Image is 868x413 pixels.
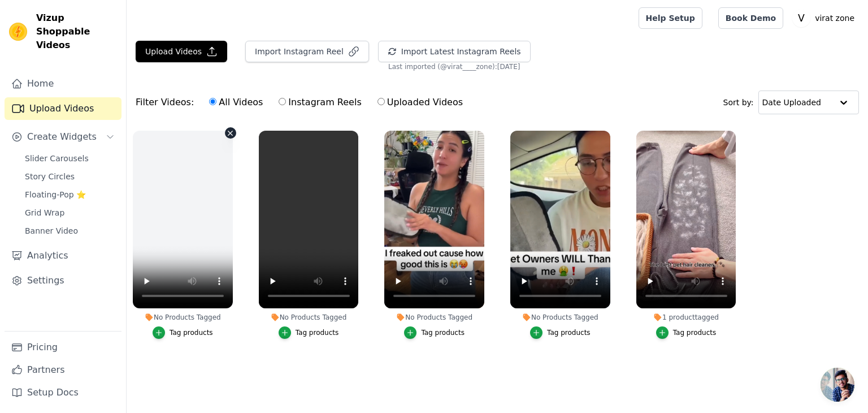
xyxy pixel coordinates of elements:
div: Tag products [673,328,717,337]
label: Uploaded Videos [377,95,463,110]
a: Analytics [5,244,121,267]
button: Tag products [279,326,339,339]
div: Tag products [547,328,591,337]
span: Last imported (@ virat____zone ): [DATE] [388,62,520,71]
a: Grid Wrap [18,205,121,221]
a: Story Circles [18,169,121,184]
div: Open chat [821,368,854,402]
input: All Videos [209,98,216,105]
div: Filter Videos: [136,89,469,115]
span: Story Circles [25,171,75,182]
span: Grid Wrap [25,207,64,218]
button: Tag products [656,326,717,339]
span: Banner Video [25,225,78,236]
label: All Videos [209,95,263,110]
div: No Products Tagged [384,313,484,322]
a: Partners [5,359,121,381]
span: Floating-Pop ⭐ [25,189,86,200]
a: Home [5,72,121,95]
text: V [798,12,805,24]
div: Sort by: [723,91,860,114]
label: Instagram Reels [278,95,362,110]
div: No Products Tagged [510,313,610,322]
button: Import Latest Instagram Reels [378,41,531,62]
div: Tag products [170,328,213,337]
a: Help Setup [639,7,702,29]
div: No Products Tagged [133,313,233,322]
a: Floating-Pop ⭐ [18,187,121,203]
button: Tag products [153,326,213,339]
a: Book Demo [718,7,783,29]
a: Setup Docs [5,381,121,404]
input: Instagram Reels [279,98,286,105]
div: No Products Tagged [259,313,359,322]
button: Create Widgets [5,126,121,148]
a: Upload Videos [5,97,121,120]
button: Tag products [530,326,591,339]
button: Video Delete [225,127,236,139]
p: virat zone [810,8,859,28]
a: Banner Video [18,223,121,239]
img: Vizup [9,23,27,41]
div: 1 product tagged [636,313,736,322]
a: Slider Carousels [18,150,121,166]
a: Settings [5,269,121,292]
div: Tag products [296,328,339,337]
a: Pricing [5,336,121,359]
span: Vizup Shoppable Videos [36,11,117,52]
button: Upload Videos [136,41,227,62]
button: Import Instagram Reel [245,41,369,62]
div: Tag products [421,328,465,337]
button: V virat zone [792,8,859,28]
span: Create Widgets [27,130,97,144]
button: Tag products [404,326,465,339]
span: Slider Carousels [25,153,89,164]
input: Uploaded Videos [377,98,385,105]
